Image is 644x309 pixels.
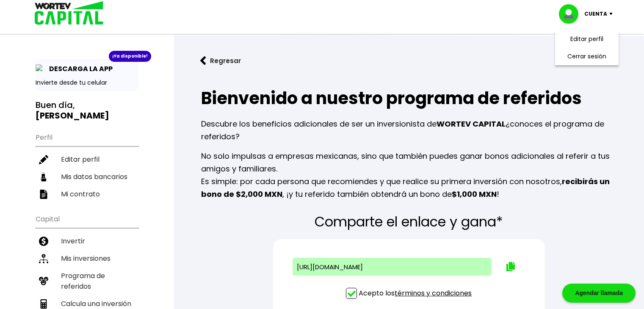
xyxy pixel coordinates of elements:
[39,276,48,286] img: recomiendanos-icon.9b8e9327.svg
[188,50,630,72] a: flecha izquierdaRegresar
[36,267,138,295] a: Programa de referidos
[188,50,254,72] button: Regresar
[109,51,151,62] div: ¡Ya disponible!
[584,8,607,20] p: Cuenta
[201,118,617,143] p: Descubre los beneficios adicionales de ser un inversionista de ¿conoces el programa de referidos?
[36,100,138,121] h3: Buen día,
[39,172,48,182] img: datos-icon.10cf9172.svg
[570,35,603,44] a: Editar perfil
[36,185,138,203] a: Mi contrato
[200,56,206,65] img: flecha izquierda
[39,237,48,246] img: invertir-icon.b3b967d7.svg
[36,151,138,168] a: Editar perfil
[452,189,497,199] b: $1,000 MXN
[36,168,138,185] a: Mis datos bancarios
[559,4,584,24] img: profile-image
[437,119,506,129] b: WORTEV CAPITAL
[562,284,636,303] div: Agendar llamada
[39,299,48,309] img: calculadora-icon.17d418c4.svg
[201,86,617,111] h1: Bienvenido a nuestro programa de referidos
[39,254,48,263] img: inversiones-icon.6695dc30.svg
[36,128,138,203] ul: Perfil
[201,150,617,201] p: No solo impulsas a empresas mexicanas, sino que también puedes ganar bonos adicionales al referir...
[36,250,138,267] a: Mis inversiones
[39,190,48,199] img: contrato-icon.f2db500c.svg
[359,288,472,298] p: Acepto los
[36,110,109,121] b: [PERSON_NAME]
[36,232,138,250] a: Invertir
[607,13,619,15] img: icon-down
[553,48,621,65] li: Cerrar sesión
[36,64,45,74] img: app-icon
[45,63,113,74] p: DESCARGA LA APP
[315,214,503,229] p: Comparte el enlace y gana*
[395,288,472,298] a: términos y condiciones
[36,78,138,87] p: Invierte desde tu celular
[39,155,48,164] img: editar-icon.952d3147.svg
